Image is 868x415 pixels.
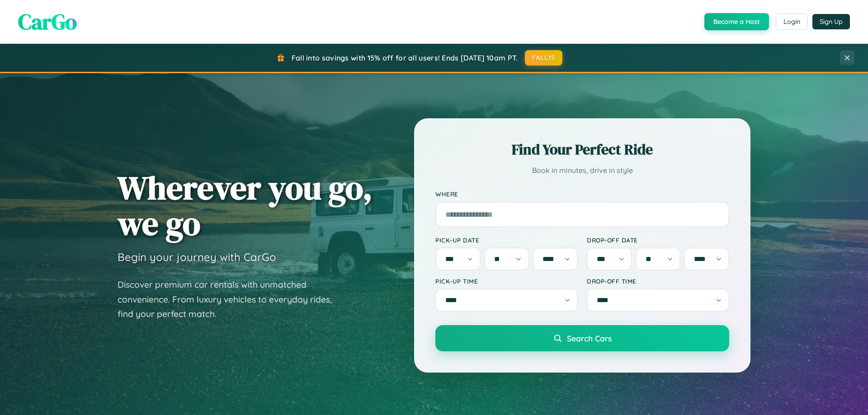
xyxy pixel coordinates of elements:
button: Login [776,14,808,30]
p: Book in minutes, drive in style [435,164,729,177]
span: Fall into savings with 15% off for all users! Ends [DATE] 10am PT. [292,53,518,62]
button: FALL15 [525,50,563,65]
label: Drop-off Time [587,277,729,285]
span: CarGo [18,7,77,37]
label: Drop-off Date [587,236,729,244]
label: Pick-up Time [435,277,578,285]
span: Search Cars [567,333,612,343]
h3: Begin your journey with CarGo [118,250,276,264]
h1: Wherever you go, we go [118,170,373,241]
h2: Find Your Perfect Ride [435,140,729,159]
button: Become a Host [704,13,769,30]
p: Discover premium car rentals with unmatched convenience. From luxury vehicles to everyday rides, ... [118,277,344,322]
button: Sign Up [812,14,850,29]
button: Search Cars [435,325,729,351]
label: Pick-up Date [435,236,578,244]
label: Where [435,191,729,198]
